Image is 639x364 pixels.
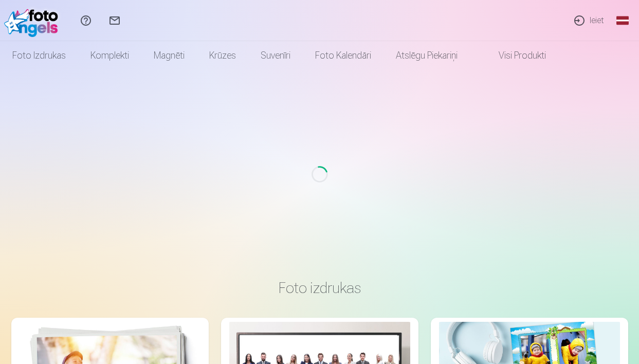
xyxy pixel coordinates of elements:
a: Magnēti [141,41,197,70]
h3: Foto izdrukas [20,279,620,297]
a: Krūzes [197,41,248,70]
a: Suvenīri [248,41,303,70]
a: Atslēgu piekariņi [384,41,470,70]
a: Visi produkti [470,41,558,70]
a: Foto kalendāri [303,41,384,70]
img: /fa1 [4,4,63,37]
a: Komplekti [78,41,141,70]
